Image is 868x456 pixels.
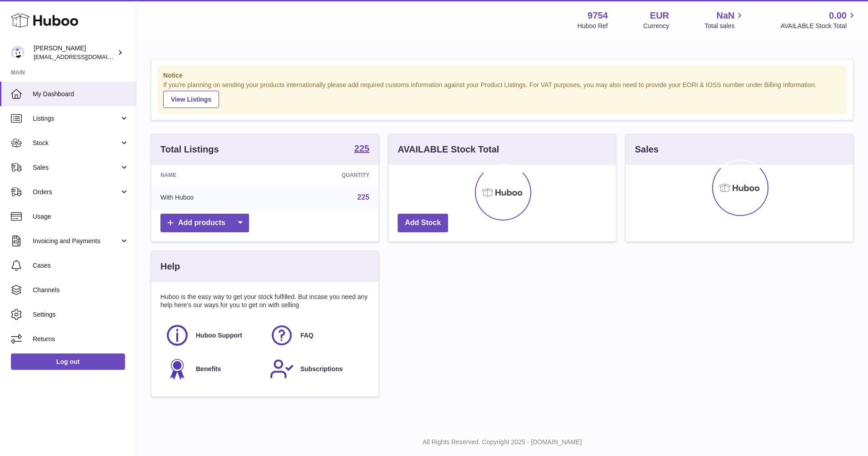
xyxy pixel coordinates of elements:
span: My Dashboard [33,90,129,98]
span: Cases [33,261,129,270]
span: Channels [33,286,129,294]
span: Returns [33,335,129,343]
h3: AVAILABLE Stock Total [398,143,499,156]
div: Huboo Ref [578,22,608,30]
a: 225 [357,193,369,201]
span: Orders [33,188,120,196]
span: 0.00 [829,10,847,22]
a: View Listings [163,91,219,108]
span: Subscriptions [300,365,343,373]
a: Huboo Support [165,323,260,348]
div: Currency [644,22,669,30]
span: Total sales [704,22,745,30]
span: [EMAIL_ADDRESS][DOMAIN_NAME] [34,53,134,60]
strong: 225 [354,144,369,153]
span: Usage [33,212,129,221]
span: Stock [33,139,120,147]
span: AVAILABLE Stock Total [780,22,857,30]
a: FAQ [269,323,365,348]
a: Add products [160,214,249,232]
div: If you're planning on sending your products internationally please add required customs informati... [163,81,841,108]
strong: 9754 [588,10,608,22]
span: Huboo Support [196,331,242,340]
h3: Help [160,260,180,273]
a: NaN Total sales [704,10,745,30]
span: Benefits [196,365,221,373]
a: Add Stock [398,214,448,232]
a: Subscriptions [269,357,365,381]
h3: Sales [635,143,658,156]
h3: Total Listings [160,143,219,156]
span: Invoicing and Payments [33,237,120,245]
a: Log out [11,353,125,370]
div: [PERSON_NAME] [34,44,115,61]
span: Sales [33,163,120,172]
span: Settings [33,310,129,319]
p: All Rights Reserved. Copyright 2025 - [DOMAIN_NAME] [144,438,861,446]
span: NaN [716,10,734,22]
th: Quantity [271,165,379,186]
p: Huboo is the easy way to get your stock fulfilled. But incase you need any help here's our ways f... [160,293,369,310]
th: Name [151,165,271,186]
span: FAQ [300,331,314,340]
strong: EUR [650,10,669,22]
a: 225 [354,144,369,155]
td: With Huboo [151,186,271,209]
strong: Notice [163,71,841,80]
a: 0.00 AVAILABLE Stock Total [780,10,857,30]
span: Listings [33,114,120,123]
img: info@fieldsluxury.london [11,46,25,59]
a: Benefits [165,357,260,381]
